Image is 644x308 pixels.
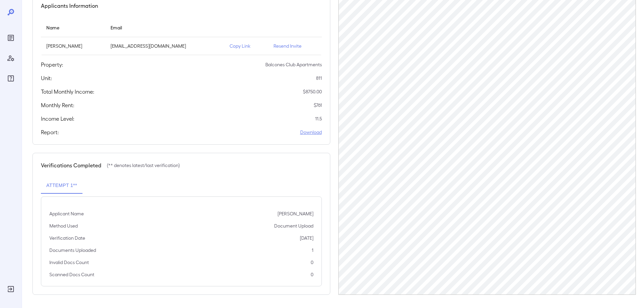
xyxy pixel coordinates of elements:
[49,259,89,266] p: Invalid Docs Count
[41,61,63,69] h5: Property:
[41,128,59,136] h5: Report:
[49,271,94,278] p: Scanned Docs Count
[314,102,322,109] p: $ 761
[49,210,84,217] p: Applicant Name
[107,162,180,169] p: (** denotes latest/last verification)
[5,73,16,84] div: FAQ
[278,210,313,217] p: [PERSON_NAME]
[230,43,263,49] p: Copy Link
[41,18,322,55] table: simple table
[315,115,322,122] p: 11.5
[41,161,101,169] h5: Verifications Completed
[49,235,85,241] p: Verification Date
[5,53,16,64] div: Manage Users
[41,18,105,37] th: Name
[49,222,78,229] p: Method Used
[312,247,313,254] p: 1
[311,259,313,266] p: 0
[311,271,313,278] p: 0
[5,284,16,294] div: Log Out
[273,43,316,49] p: Resend Invite
[111,43,219,49] p: [EMAIL_ADDRESS][DOMAIN_NAME]
[41,177,82,194] button: Attempt 1**
[41,101,74,109] h5: Monthly Rent:
[5,32,16,43] div: Reports
[41,115,74,123] h5: Income Level:
[300,129,322,136] a: Download
[49,247,96,254] p: Documents Uploaded
[41,74,52,82] h5: Unit:
[105,18,224,37] th: Email
[300,235,313,241] p: [DATE]
[41,2,98,10] h5: Applicants Information
[316,75,322,81] p: 811
[265,61,322,68] p: Balcones Club Apartments
[41,88,94,96] h5: Total Monthly Income:
[303,88,322,95] p: $ 8750.00
[46,43,100,49] p: [PERSON_NAME]
[274,222,313,229] p: Document Upload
